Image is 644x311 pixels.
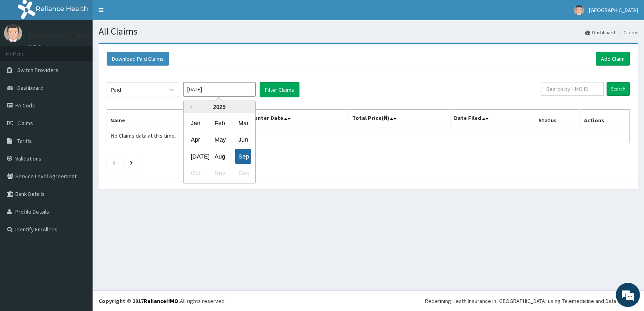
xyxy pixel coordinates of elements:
footer: All rights reserved. [93,290,644,311]
th: Date Filed [451,110,535,128]
img: User Image [574,5,584,15]
div: Paid [111,86,121,94]
div: Choose March 2025 [235,115,251,130]
span: Dashboard [17,84,43,91]
button: Previous Year [188,105,192,109]
strong: Copyright © 2017 . [99,297,180,305]
span: Switch Providers [17,66,58,74]
div: Choose May 2025 [211,132,227,147]
span: [GEOGRAPHIC_DATA] [589,6,638,14]
button: Filter Claims [260,82,299,97]
th: Name [107,110,239,128]
span: Claims [17,119,33,127]
input: Search by HMO ID [541,82,604,96]
a: Online [28,44,47,49]
input: Select Month and Year [183,82,256,97]
div: Choose April 2025 [188,132,204,147]
li: Claims [616,29,638,36]
a: Previous page [112,159,116,166]
a: Add Claim [596,52,630,66]
th: Status [535,110,580,128]
div: Choose February 2025 [211,115,227,130]
div: Choose January 2025 [188,115,204,130]
div: Choose June 2025 [235,132,251,147]
a: RelianceHMO [144,297,178,305]
div: month 2025-09 [184,115,255,181]
span: Tariffs [17,137,32,144]
button: Download Paid Claims [107,52,169,66]
div: Choose July 2025 [188,149,204,164]
div: Choose August 2025 [211,149,227,164]
a: Next page [130,159,133,166]
p: [GEOGRAPHIC_DATA] [28,33,95,40]
th: Actions [580,110,630,128]
div: Redefining Heath Insurance in [GEOGRAPHIC_DATA] using Telemedicine and Data Science! [425,297,638,305]
img: User Image [4,24,22,42]
th: Total Price(₦) [349,110,450,128]
div: Choose September 2025 [235,149,251,164]
a: Dashboard [585,29,615,36]
h1: All Claims [99,26,638,37]
span: No Claims data at this time. [111,132,176,139]
input: Search [607,82,630,96]
div: 2025 [184,101,255,113]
